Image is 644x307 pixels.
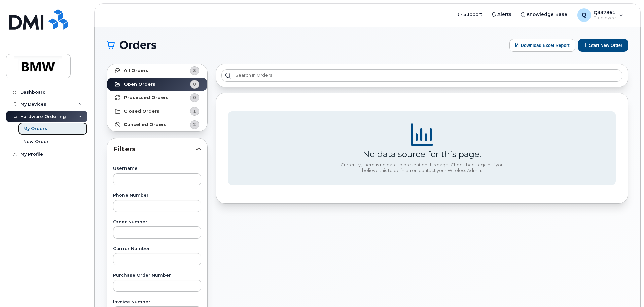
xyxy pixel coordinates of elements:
[124,95,169,100] strong: Processed Orders
[509,39,575,52] button: Download Excel Report
[107,64,207,78] a: All Orders3
[193,94,196,101] span: 0
[124,68,148,73] strong: All Orders
[124,82,155,87] strong: Open Orders
[113,273,201,278] label: Purchase Order Number
[113,247,201,251] label: Carrier Number
[107,91,207,104] a: Processed Orders0
[107,118,207,131] a: Cancelled Orders2
[193,121,196,128] span: 2
[113,300,201,304] label: Invoice Number
[107,104,207,118] a: Closed Orders1
[107,78,207,91] a: Open Orders0
[221,69,622,82] input: Search in orders
[338,162,506,173] div: Currently, there is no data to present on this page. Check back again. If you believe this to be ...
[124,122,167,127] strong: Cancelled Orders
[193,108,196,114] span: 1
[113,144,196,154] span: Filters
[193,67,196,74] span: 3
[113,193,201,198] label: Phone Number
[113,220,201,224] label: Order Number
[193,81,196,87] span: 0
[578,39,628,52] button: Start New Order
[363,149,481,159] div: No data source for this page.
[124,109,159,114] strong: Closed Orders
[113,166,201,171] label: Username
[119,40,157,50] span: Orders
[615,278,639,302] iframe: Messenger Launcher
